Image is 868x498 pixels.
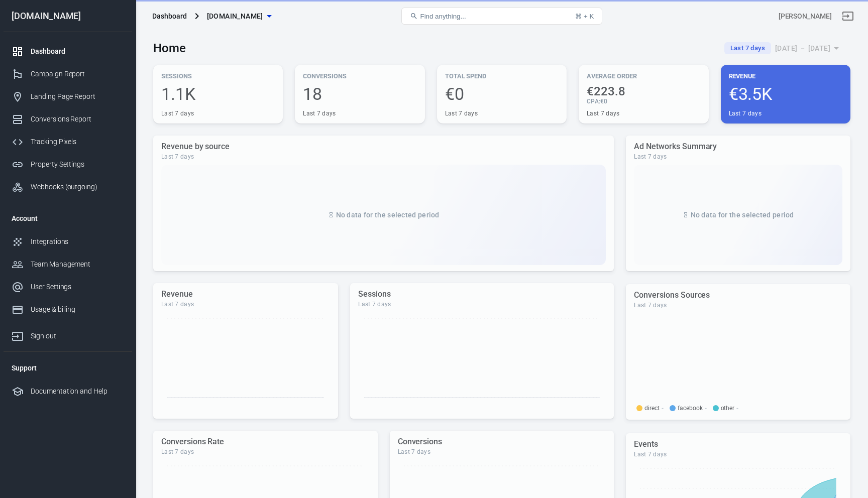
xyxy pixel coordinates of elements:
div: ⌘ + K [575,13,594,20]
a: Property Settings [4,153,132,176]
span: m3ta-stacking.com [207,10,263,23]
div: User Settings [31,282,124,292]
a: Team Management [4,253,132,276]
li: Support [4,356,132,380]
div: Account id: VicIO3n3 [779,11,832,22]
a: Integrations [4,230,132,253]
div: Usage & billing [31,304,124,315]
a: Conversions Report [4,108,132,131]
div: Sign out [31,331,124,341]
a: Campaign Report [4,63,132,85]
a: Webhooks (outgoing) [4,176,132,198]
a: User Settings [4,276,132,298]
a: Sign out [4,321,132,347]
button: [DOMAIN_NAME] [203,7,275,26]
div: Documentation and Help [31,386,124,397]
div: Campaign Report [31,69,124,79]
button: Find anything...⌘ + K [401,8,602,25]
div: Conversions Report [31,114,124,125]
div: Landing Page Report [31,91,124,102]
div: Property Settings [31,159,124,170]
a: Sign out [836,4,860,28]
span: Find anything... [420,13,466,20]
div: Tracking Pixels [31,137,124,147]
a: Landing Page Report [4,85,132,108]
div: Integrations [31,236,124,247]
div: [DOMAIN_NAME] [4,12,132,21]
div: Dashboard [152,11,187,21]
div: Team Management [31,259,124,270]
a: Dashboard [4,40,132,63]
div: Dashboard [31,46,124,57]
div: Webhooks (outgoing) [31,182,124,192]
h3: Home [153,41,186,55]
a: Tracking Pixels [4,131,132,153]
a: Usage & billing [4,298,132,321]
li: Account [4,206,132,230]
